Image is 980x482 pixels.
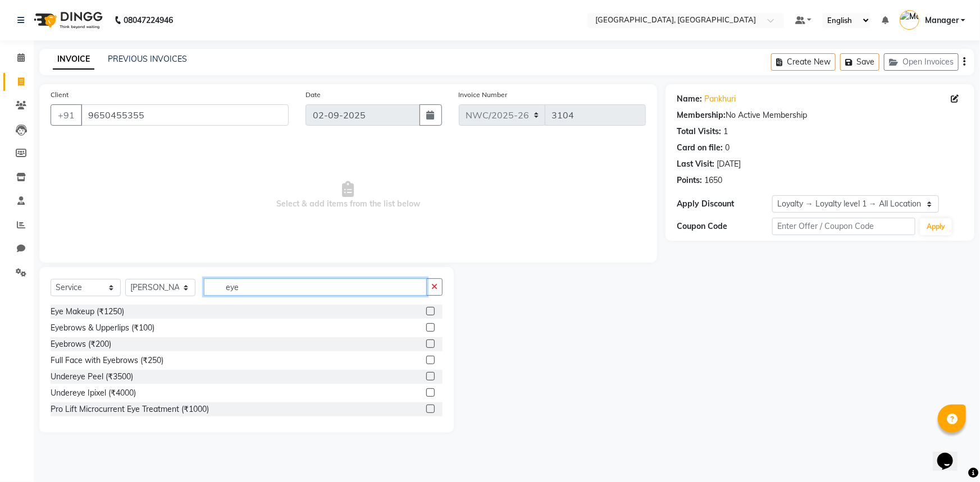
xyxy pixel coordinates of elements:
[53,49,94,70] a: INVOICE
[900,10,919,30] img: Manager
[51,403,209,415] div: Pro Lift Microcurrent Eye Treatment (₹1000)
[677,142,723,154] div: Card on file:
[677,109,963,121] div: No Active Membership
[772,218,915,235] input: Enter Offer / Coupon Code
[51,387,136,399] div: Undereye Ipixel (₹4000)
[925,15,959,26] span: Manager
[51,306,124,318] div: Eye Makeup (₹1250)
[51,322,154,334] div: Eyebrows & Upperlips (₹100)
[51,104,82,126] button: +91
[108,54,187,64] a: PREVIOUS INVOICES
[677,198,772,210] div: Apply Discount
[124,4,173,36] b: 08047224946
[717,158,741,170] div: [DATE]
[677,158,714,170] div: Last Visit:
[725,142,730,154] div: 0
[704,175,722,186] div: 1650
[677,126,721,137] div: Total Visits:
[933,437,969,471] iframe: chat widget
[771,53,836,71] button: Create New
[306,90,321,100] label: Date
[51,371,133,383] div: Undereye Peel (₹3500)
[51,338,111,350] div: Eyebrows (₹200)
[884,53,959,71] button: Open Invoices
[723,126,728,137] div: 1
[677,221,772,232] div: Coupon Code
[459,90,508,100] label: Invoice Number
[920,218,952,235] button: Apply
[51,90,69,100] label: Client
[677,175,702,186] div: Points:
[840,53,879,71] button: Save
[704,93,736,105] a: Pankhuri
[81,104,289,126] input: Search by Name/Mobile/Email/Code
[204,278,427,296] input: Search or Scan
[677,109,726,121] div: Membership:
[51,355,163,366] div: Full Face with Eyebrows (₹250)
[677,93,702,105] div: Name:
[29,4,106,36] img: logo
[51,139,646,251] span: Select & add items from the list below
